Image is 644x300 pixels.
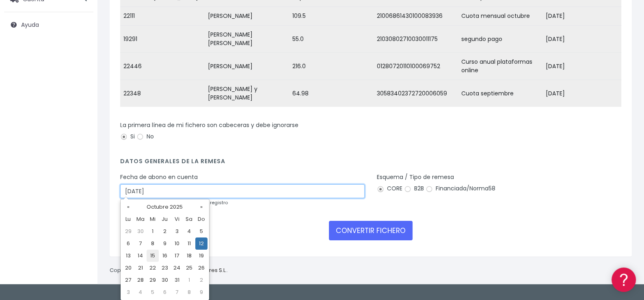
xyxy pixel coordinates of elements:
td: 23 [159,262,171,274]
td: 19291 [120,26,205,53]
td: 3 [171,225,183,237]
td: 4 [134,286,147,298]
label: Fecha de abono en cuenta [120,173,198,181]
td: 55.0 [289,26,374,53]
th: Vi [171,213,183,225]
td: 22348 [120,80,205,107]
label: Si [120,132,135,141]
th: Ju [159,213,171,225]
th: « [122,201,134,213]
td: 20 [122,262,134,274]
td: 5 [195,225,207,237]
td: 24 [171,262,183,274]
td: 30 [159,274,171,286]
td: 21030802710030011175 [374,26,458,53]
td: Curso anual plataformas online [458,53,542,80]
th: Sa [183,213,195,225]
td: 8 [183,286,195,298]
td: 1 [147,225,159,237]
td: segundo pago [458,26,542,53]
td: [DATE] [542,26,627,53]
h4: Datos generales de la remesa [120,158,621,169]
span: Ayuda [21,21,39,29]
label: Financiada/Norma58 [426,184,495,193]
td: 17 [171,250,183,262]
th: Do [195,213,207,225]
td: 7 [171,286,183,298]
td: 12 [195,237,207,250]
td: 7 [134,237,147,250]
label: La primera línea de mi fichero son cabeceras y debe ignorarse [120,121,298,129]
td: 31 [171,274,183,286]
td: 6 [122,237,134,250]
td: [PERSON_NAME] [205,7,289,26]
label: B2B [404,184,424,193]
th: Octubre 2025 [134,201,195,213]
td: 109.5 [289,7,374,26]
td: 9 [195,286,207,298]
td: 4 [183,225,195,237]
td: 8 [147,237,159,250]
p: Copyright © 2025 . [110,266,228,275]
td: 21006861430100083936 [374,7,458,26]
td: [PERSON_NAME] [205,53,289,80]
td: 22111 [120,7,205,26]
td: 3 [122,286,134,298]
td: 21 [134,262,147,274]
td: 1 [183,274,195,286]
td: [DATE] [542,53,627,80]
td: 27 [122,274,134,286]
label: Esquema / Tipo de remesa [377,173,454,181]
td: [DATE] [542,80,627,107]
td: 5 [147,286,159,298]
td: 11 [183,237,195,250]
td: [DATE] [542,7,627,26]
td: 6 [159,286,171,298]
a: Ayuda [4,16,93,33]
td: 216.0 [289,53,374,80]
th: Lu [122,213,134,225]
td: 9 [159,237,171,250]
td: 22446 [120,53,205,80]
th: Ma [134,213,147,225]
td: 29 [122,225,134,237]
td: 64.98 [289,80,374,107]
td: 13 [122,250,134,262]
label: No [136,132,154,141]
td: 01280720110100069752 [374,53,458,80]
label: CORE [377,184,402,193]
th: Mi [147,213,159,225]
td: [PERSON_NAME] [PERSON_NAME] [205,26,289,53]
td: 19 [195,250,207,262]
th: » [195,201,207,213]
td: 29 [147,274,159,286]
td: [PERSON_NAME] y [PERSON_NAME] [205,80,289,107]
button: CONVERTIR FICHERO [329,221,413,240]
td: 30 [134,225,147,237]
td: 15 [147,250,159,262]
td: 30583402372720006059 [374,80,458,107]
td: Cuota mensual octubre [458,7,542,26]
td: 28 [134,274,147,286]
td: 14 [134,250,147,262]
td: 10 [171,237,183,250]
td: 25 [183,262,195,274]
td: 22 [147,262,159,274]
td: 26 [195,262,207,274]
td: 2 [195,274,207,286]
td: 16 [159,250,171,262]
td: 2 [159,225,171,237]
td: 18 [183,250,195,262]
td: Cuota septiembre [458,80,542,107]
